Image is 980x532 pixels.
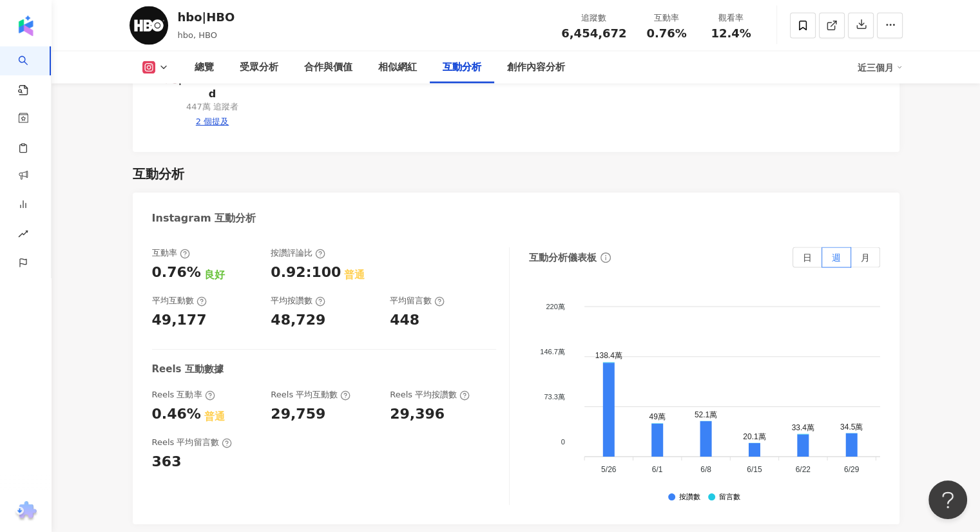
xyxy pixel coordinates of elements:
[700,465,711,474] tspan: 6/8
[861,252,870,263] span: 月
[271,263,341,283] div: 0.92:100
[599,251,613,265] span: info-circle
[803,252,812,263] span: 日
[529,251,597,265] div: 互動分析儀表板
[271,404,325,424] div: 29,759
[443,60,481,75] div: 互動分析
[152,247,190,259] div: 互動率
[15,15,36,36] img: logo icon
[844,465,860,474] tspan: 6/29
[152,211,256,225] div: Instagram 互動分析
[271,310,325,330] div: 48,729
[390,389,470,401] div: Reels 平均按讚數
[679,493,700,502] div: 按讚數
[240,60,278,75] div: 受眾分析
[18,221,28,250] span: rise
[390,404,445,424] div: 29,396
[152,263,201,283] div: 0.76%
[195,60,214,75] div: 總覽
[18,46,44,97] a: search
[390,310,419,330] div: 448
[152,295,207,307] div: 平均互動數
[344,268,365,282] div: 普通
[546,303,564,310] tspan: 220萬
[561,12,626,24] div: 追蹤數
[271,247,325,259] div: 按讚評論比
[152,437,232,448] div: Reels 平均留言數
[652,465,663,474] tspan: 6/1
[196,116,229,128] div: 2 個提及
[390,295,445,307] div: 平均留言數
[561,26,626,40] span: 6,454,672
[186,101,238,113] div: 447萬 追蹤者
[178,9,235,25] div: hbo|HBO
[544,393,564,401] tspan: 73.3萬
[832,252,841,263] span: 週
[152,404,201,424] div: 0.46%
[507,60,565,75] div: 創作內容分析
[858,57,903,78] div: 近三個月
[378,60,417,75] div: 相似網紅
[178,30,217,40] span: hbo, HBO
[204,268,225,282] div: 良好
[747,465,762,474] tspan: 6/15
[152,389,215,401] div: Reels 互動率
[271,295,325,307] div: 平均按讚數
[561,438,565,446] tspan: 0
[642,12,691,24] div: 互動率
[271,389,351,401] div: Reels 平均互動數
[796,465,811,474] tspan: 6/22
[646,27,686,40] span: 0.76%
[204,410,225,424] div: 普通
[152,452,182,472] div: 363
[14,501,39,522] img: chrome extension
[304,60,352,75] div: 合作與價值
[707,12,756,24] div: 觀看率
[719,493,740,502] div: 留言數
[711,27,751,40] span: 12.4%
[130,6,168,45] img: KOL Avatar
[540,348,565,356] tspan: 146.7萬
[601,465,617,474] tspan: 5/26
[133,165,184,183] div: 互動分析
[152,363,224,376] div: Reels 互動數據
[152,310,207,330] div: 49,177
[928,480,967,519] iframe: Help Scout Beacon - Open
